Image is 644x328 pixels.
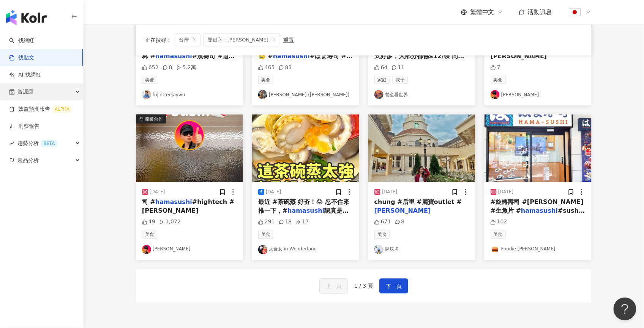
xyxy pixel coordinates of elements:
div: 49 [142,218,155,226]
span: 美食 [491,76,506,84]
span: 趨勢分析 [17,135,58,152]
div: 17 [296,218,309,226]
img: post-image [136,115,243,182]
span: 關鍵字：[PERSON_NAME] [204,33,280,46]
span: 美食 [491,231,506,239]
mark: hamasushi [155,53,192,60]
span: 正在搜尋 ： [145,37,172,43]
div: 291 [258,218,275,226]
img: logo [6,10,47,25]
span: 繁體中文 [470,8,494,16]
img: KOL Avatar [258,90,267,99]
span: 台灣 [175,33,200,46]
a: 找貼文 [9,54,34,62]
iframe: Help Scout Beacon - Open [614,298,636,320]
span: 司 # [142,199,155,206]
span: 美食 [258,231,273,239]
div: 1,072 [159,218,181,226]
img: KOL Avatar [491,90,500,99]
div: 465 [258,64,275,72]
img: post-image [252,115,359,182]
mark: hamasushi [155,199,192,206]
a: search找網紅 [9,37,34,45]
span: 競品分析 [17,152,39,169]
img: KOL Avatar [142,245,151,254]
a: KOL AvatarFoodie [PERSON_NAME] [491,245,586,254]
div: 5.2萬 [176,64,196,72]
img: post-image [368,115,475,182]
div: 重置 [283,37,294,43]
span: 美食 [258,76,273,84]
span: #旋轉壽司 #[PERSON_NAME] #生魚片 # [491,199,584,214]
a: KOL Avatar[PERSON_NAME] [491,90,586,99]
img: KOL Avatar [374,245,384,254]
a: KOL Avatar[PERSON_NAME] ([PERSON_NAME]) [258,90,353,99]
div: BETA [40,140,58,147]
span: 美食 [374,231,390,239]
div: 8 [395,218,405,226]
div: 83 [279,64,292,72]
mark: hamasushi [273,53,310,60]
a: KOL Avatar[PERSON_NAME] [142,245,237,254]
span: 美食 [142,76,157,84]
button: 下一頁 [379,279,408,294]
span: 1 / 3 頁 [354,283,373,289]
div: 7 [491,64,500,72]
a: KOL Avatar陳玟均 [374,245,469,254]
img: KOL Avatar [491,245,500,254]
a: AI 找網紅 [9,71,41,79]
div: [DATE] [382,189,398,196]
img: post-image [485,115,592,182]
div: [DATE] [266,189,281,196]
a: KOL Avatar營童看世界 [374,90,469,99]
span: 最近 #茶碗蒸 好夯！😂 忍不住來推一下，# [258,199,350,214]
a: KOL Avatarfujintreejaywu [142,90,237,99]
span: 活動訊息 [528,8,552,16]
img: KOL Avatar [258,245,267,254]
div: 18 [279,218,292,226]
mark: [PERSON_NAME] [374,207,431,215]
div: [DATE] [150,189,165,196]
div: 102 [491,218,507,226]
span: 資源庫 [17,83,33,100]
span: 家庭 [374,76,390,84]
button: 上一頁 [319,279,348,294]
a: 洞察報告 [9,123,39,130]
img: KOL Avatar [374,90,384,99]
span: chung #后里 #麗寶outlet # [374,199,462,206]
mark: hamasushi [287,207,324,215]
div: 11 [391,64,405,72]
a: KOL Avatar大食女 in Wonderland [258,245,353,254]
a: 效益預測報告ALPHA [9,105,73,113]
div: 652 [142,64,159,72]
span: rise [9,141,14,146]
div: 671 [374,218,391,226]
span: #hightech #[PERSON_NAME] [142,199,234,214]
img: flag-Japan-800x800.png [568,5,582,19]
img: KOL Avatar [142,90,151,99]
div: 8 [163,64,172,72]
span: 親子 [393,76,408,84]
div: 商業合作 [145,115,163,123]
div: 64 [374,64,388,72]
div: [DATE] [498,189,514,196]
div: post-image商業合作 [136,115,243,182]
mark: hamasushi [521,207,558,215]
span: 美食 [142,231,157,239]
span: 下一頁 [386,282,402,291]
